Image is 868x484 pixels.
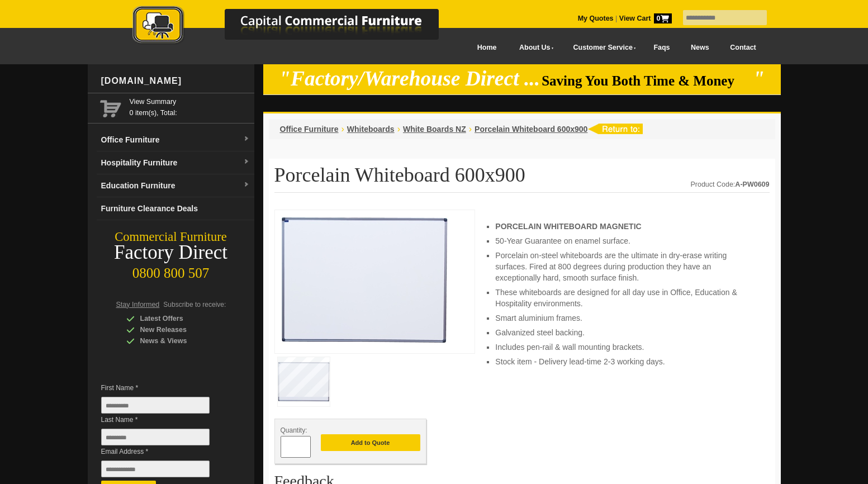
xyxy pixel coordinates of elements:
[469,124,472,135] li: ›
[507,35,561,60] a: About Us
[130,96,250,107] a: View Summary
[101,414,226,425] span: Last Name *
[495,327,758,338] li: Galvanized steel backing.
[347,125,395,134] a: Whiteboards
[321,434,420,451] button: Add to Quote
[130,96,250,117] span: 0 item(s), Total:
[97,129,254,151] a: Office Furnituredropdown
[102,6,493,50] a: Capital Commercial Furniture Logo
[403,125,466,134] a: White Boards NZ
[643,35,681,60] a: Faqs
[495,312,758,324] li: Smart aluminium frames.
[243,182,250,188] img: dropdown
[126,324,233,335] div: New Releases
[126,313,233,324] div: Latest Offers
[280,125,339,134] a: Office Furniture
[475,125,587,134] a: Porcelain Whiteboard 600x900
[587,124,643,134] img: return to
[102,6,493,46] img: Capital Commercial Furniture Logo
[101,397,210,414] input: First Name *
[281,426,307,434] span: Quantity:
[619,15,672,22] strong: View Cart
[617,15,671,22] a: View Cart0
[97,197,254,220] a: Furniture Clearance Deals
[719,35,766,60] a: Contact
[101,446,226,457] span: Email Address *
[341,124,344,135] li: ›
[561,35,643,60] a: Customer Service
[97,174,254,197] a: Education Furnituredropdown
[243,159,250,165] img: dropdown
[495,287,758,309] li: These whiteboards are designed for all day use in Office, Education & Hospitality environments.
[88,229,254,245] div: Commercial Furniture
[495,341,758,353] li: Includes pen-rail & wall mounting brackets.
[163,301,226,309] span: Subscribe to receive:
[495,250,758,283] li: Porcelain on-steel whiteboards are the ultimate in dry-erase writing surfaces. Fired at 800 degre...
[88,260,254,281] div: 0800 800 507
[101,461,210,477] input: Email Address *
[753,67,765,90] em: "
[279,67,540,90] em: "Factory/Warehouse Direct ...
[88,245,254,260] div: Factory Direct
[101,382,226,393] span: First Name *
[116,301,160,309] span: Stay Informed
[281,216,448,344] img: Porcelain Whiteboard 600x900
[495,356,758,367] li: Stock item - Delivery lead-time 2-3 working days.
[578,15,614,22] a: My Quotes
[495,222,641,231] strong: PORCELAIN WHITEBOARD MAGNETIC
[495,235,758,246] li: 50-Year Guarantee on enamel surface.
[690,179,769,190] div: Product Code:
[654,13,672,23] span: 0
[680,35,719,60] a: News
[274,164,770,193] h1: Porcelain Whiteboard 600x900
[397,124,400,135] li: ›
[243,136,250,143] img: dropdown
[126,335,233,347] div: News & Views
[97,151,254,174] a: Hospitality Furnituredropdown
[542,73,751,88] span: Saving You Both Time & Money
[101,429,210,445] input: Last Name *
[735,181,769,188] strong: A-PW0609
[97,64,254,98] div: [DOMAIN_NAME]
